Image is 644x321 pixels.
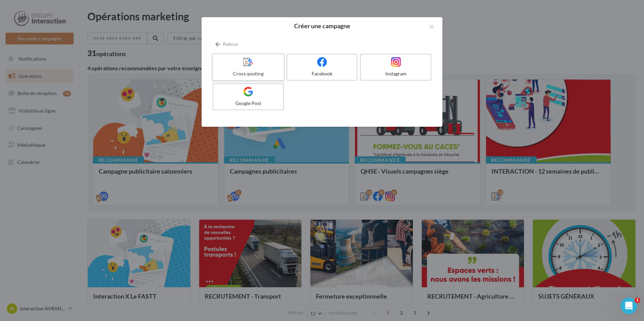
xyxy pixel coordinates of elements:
div: Instagram [364,70,428,77]
div: Cross-posting [215,70,281,77]
h2: Créer une campagne [213,23,431,29]
div: Facebook [290,70,354,77]
button: Retour [213,40,241,48]
div: Google Post [216,100,280,107]
iframe: Intercom live chat [621,298,637,314]
span: 1 [635,298,640,303]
